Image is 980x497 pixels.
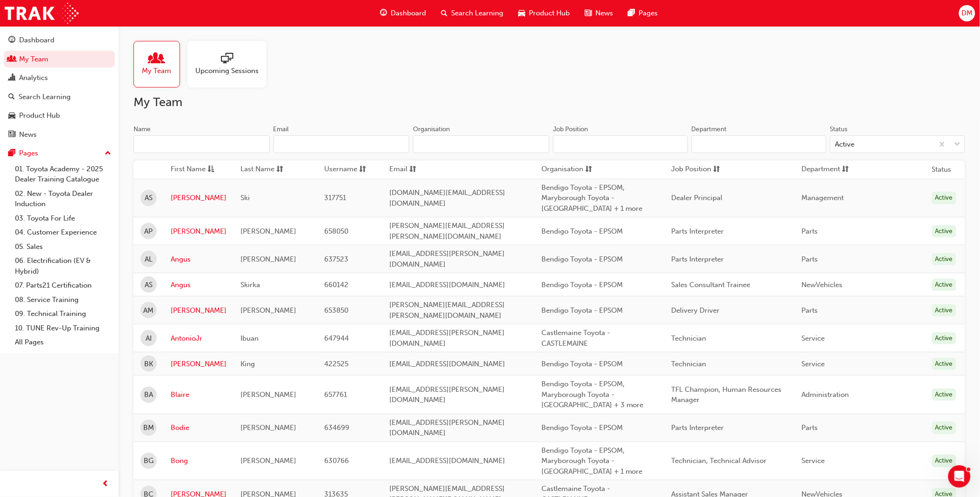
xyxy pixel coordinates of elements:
[145,280,153,290] span: AS
[541,380,644,409] span: Bendigo Toyota - EPSOM, Maryborough Toyota - [GEOGRAPHIC_DATA] + 3 more
[240,306,296,315] span: [PERSON_NAME]
[672,164,712,175] span: Job Position
[144,359,153,369] span: BK
[146,333,152,344] span: AI
[240,423,296,432] span: [PERSON_NAME]
[802,281,843,289] span: NewVehicles
[932,304,956,317] div: Active
[672,194,723,202] span: Dealer Principal
[11,321,115,336] a: 10. TUNE Rev-Up Training
[144,305,154,316] span: AM
[324,423,349,432] span: 634699
[4,145,115,162] button: Pages
[672,360,707,368] span: Technician
[19,92,71,102] div: Search Learning
[585,7,592,19] span: news-icon
[373,4,433,23] a: guage-iconDashboard
[639,8,658,19] span: Pages
[932,389,956,401] div: Active
[171,423,227,433] a: Bodie
[585,164,592,175] span: sorting-icon
[171,390,227,400] a: Blaire
[133,41,187,87] a: My Team
[11,211,115,226] a: 03. Toyota For Life
[8,74,15,82] span: chart-icon
[961,8,973,19] span: DM
[4,51,115,68] a: My Team
[802,164,853,175] button: Departmentsorting-icon
[541,227,623,235] span: Bendigo Toyota - EPSOM
[409,164,416,175] span: sorting-icon
[5,3,79,24] img: Trak
[145,254,153,265] span: AL
[553,135,688,153] input: Job Position
[8,149,15,158] span: pages-icon
[802,423,818,432] span: Parts
[672,423,724,432] span: Parts Interpreter
[389,385,505,404] span: [EMAIL_ADDRESS][PERSON_NAME][DOMAIN_NAME]
[802,227,818,235] span: Parts
[8,131,15,139] span: news-icon
[4,32,115,49] a: Dashboard
[171,280,227,290] a: Angus
[628,7,635,19] span: pages-icon
[802,390,849,399] span: Administration
[359,164,366,175] span: sorting-icon
[11,278,115,293] a: 07. Parts21 Certification
[240,360,255,368] span: King
[324,306,348,315] span: 653850
[802,194,844,202] span: Management
[672,334,707,343] span: Technician
[389,301,505,320] span: [PERSON_NAME][EMAIL_ADDRESS][PERSON_NAME][DOMAIN_NAME]
[19,129,37,140] div: News
[8,93,15,101] span: search-icon
[4,69,115,87] a: Analytics
[240,194,250,202] span: Ski
[171,164,206,175] span: First Name
[932,422,956,434] div: Active
[273,135,410,153] input: Email
[511,4,577,23] a: car-iconProduct Hub
[672,164,723,175] button: Job Positionsorting-icon
[713,164,720,175] span: sorting-icon
[830,125,848,134] div: Status
[802,306,818,315] span: Parts
[207,164,214,175] span: asc-icon
[451,8,503,19] span: Search Learning
[11,240,115,254] a: 05. Sales
[380,7,387,19] span: guage-icon
[105,148,111,160] span: up-icon
[133,125,151,134] div: Name
[240,255,296,263] span: [PERSON_NAME]
[240,390,296,399] span: [PERSON_NAME]
[19,35,54,46] div: Dashboard
[954,139,961,151] span: down-icon
[932,253,956,266] div: Active
[541,164,583,175] span: Organisation
[389,188,505,208] span: [DOMAIN_NAME][EMAIL_ADDRESS][DOMAIN_NAME]
[4,107,115,124] a: Product Hub
[171,305,227,316] a: [PERSON_NAME]
[240,457,296,465] span: [PERSON_NAME]
[11,162,115,187] a: 01. Toyota Academy - 2025 Dealer Training Catalogue
[541,164,593,175] button: Organisationsorting-icon
[541,183,643,213] span: Bendigo Toyota - EPSOM, Maryborough Toyota - [GEOGRAPHIC_DATA] + 1 more
[19,73,48,83] div: Analytics
[171,226,227,237] a: [PERSON_NAME]
[142,66,172,76] span: My Team
[389,249,505,269] span: [EMAIL_ADDRESS][PERSON_NAME][DOMAIN_NAME]
[4,30,115,145] button: DashboardMy TeamAnalyticsSearch LearningProduct HubNews
[171,193,227,203] a: [PERSON_NAME]
[389,222,505,241] span: [PERSON_NAME][EMAIL_ADDRESS][PERSON_NAME][DOMAIN_NAME]
[389,164,440,175] button: Emailsorting-icon
[692,125,727,134] div: Department
[4,126,115,143] a: News
[145,193,153,203] span: AS
[932,455,956,467] div: Active
[672,255,724,263] span: Parts Interpreter
[529,8,570,19] span: Product Hub
[221,53,233,66] span: sessionType_ONLINE_URL-icon
[144,456,153,466] span: BG
[276,164,283,175] span: sorting-icon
